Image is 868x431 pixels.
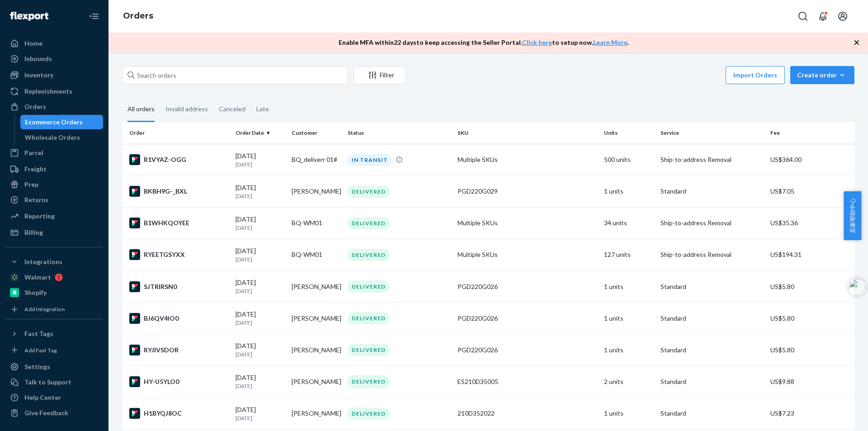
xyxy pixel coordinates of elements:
td: Ship-to-address Removal [657,144,767,175]
p: [DATE] [236,350,284,358]
div: PGD220G029 [458,187,597,196]
td: 1 units [600,398,656,429]
a: Prep [5,177,103,192]
td: 127 units [600,239,656,270]
button: Filter [354,66,406,84]
div: Wholesale Orders [25,133,80,142]
p: Standard [660,409,763,418]
button: Close Navigation [85,7,103,25]
a: Reporting [5,209,103,223]
td: US$7.05 [767,175,854,207]
div: DELIVERED [348,407,390,420]
a: Inbounds [5,52,103,66]
p: Enable MFA within 22 days to keep accessing the Seller Portal. to setup now. . [339,38,629,47]
div: Orders [24,102,46,111]
td: US$5.80 [767,303,854,334]
div: H1BYQJ8OC [129,408,228,419]
a: Walmart [5,270,103,284]
div: Walmart [24,273,51,282]
a: Click here [522,38,552,46]
a: Help Center [5,390,103,405]
button: Give Feedback [5,406,103,420]
p: [DATE] [236,256,284,263]
td: 34 units [600,207,656,239]
div: [DATE] [236,152,284,168]
div: Fast Tags [24,329,53,338]
div: Talk to Support [24,378,71,387]
td: US$5.80 [767,271,854,303]
p: Standard [660,377,763,386]
button: Open account menu [834,7,852,25]
a: Add Fast Tag [5,345,103,356]
div: Inbounds [24,54,52,63]
div: [DATE] [236,215,284,232]
div: Canceled [219,97,245,121]
div: Shopify [24,288,47,297]
div: [DATE] [236,405,284,422]
div: Give Feedback [24,408,68,417]
div: ES210D35005 [458,377,597,386]
div: Filter [354,71,406,80]
a: Home [5,36,103,51]
div: Home [24,39,42,48]
div: Invalid address [165,97,208,121]
p: [DATE] [236,161,284,168]
p: Standard [660,346,763,355]
a: Billing [5,225,103,240]
div: Customer [292,129,340,137]
td: [PERSON_NAME] [288,366,344,398]
td: 1 units [600,271,656,303]
div: All orders [127,97,155,122]
a: Learn More [593,38,627,46]
div: Parcel [24,148,43,157]
div: RYEETGSYXX [129,249,228,260]
div: IN TRANSIT [348,154,392,166]
a: Inventory [5,68,103,82]
td: BQ_deliverr 01# [288,144,344,175]
div: Add Fast Tag [24,346,57,354]
td: BQ-WM01 [288,239,344,270]
td: [PERSON_NAME] [288,398,344,429]
div: R1VYAZ-OGG [129,154,228,165]
span: 卖家帮助中心 [844,191,861,240]
div: [DATE] [236,246,284,263]
div: DELIVERED [348,344,390,356]
td: [PERSON_NAME] [288,175,344,207]
th: Service [657,122,767,144]
p: [DATE] [236,414,284,422]
td: [PERSON_NAME] [288,271,344,303]
div: PGD220G026 [458,314,597,323]
td: BQ-WM01 [288,207,344,239]
div: PGD220G026 [458,282,597,291]
div: Ecommerce Orders [25,118,83,127]
ol: breadcrumbs [116,3,160,29]
a: Wholesale Orders [20,130,104,145]
a: Settings [5,360,103,374]
button: Create order [790,66,854,84]
div: DELIVERED [348,249,390,261]
div: PGD220G026 [458,346,597,355]
p: [DATE] [236,224,284,232]
div: [DATE] [236,183,284,200]
div: RYJIVSDOR [129,345,228,355]
td: 1 units [600,303,656,334]
div: Reporting [24,212,55,221]
div: [DATE] [236,341,284,358]
div: DELIVERED [348,217,390,229]
a: Parcel [5,146,103,160]
td: [PERSON_NAME] [288,303,344,334]
div: SJTRIRSN0 [129,281,228,292]
div: BJ6QV4IO0 [129,313,228,324]
td: 500 units [600,144,656,175]
th: Order [122,122,232,144]
div: Prep [24,180,38,189]
th: Units [600,122,656,144]
td: Multiple SKUs [454,239,600,270]
div: Create order [797,71,848,80]
div: Settings [24,362,50,371]
div: DELIVERED [348,280,390,293]
div: DELIVERED [348,375,390,388]
td: Multiple SKUs [454,144,600,175]
td: US$7.23 [767,398,854,429]
a: Shopify [5,285,103,300]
